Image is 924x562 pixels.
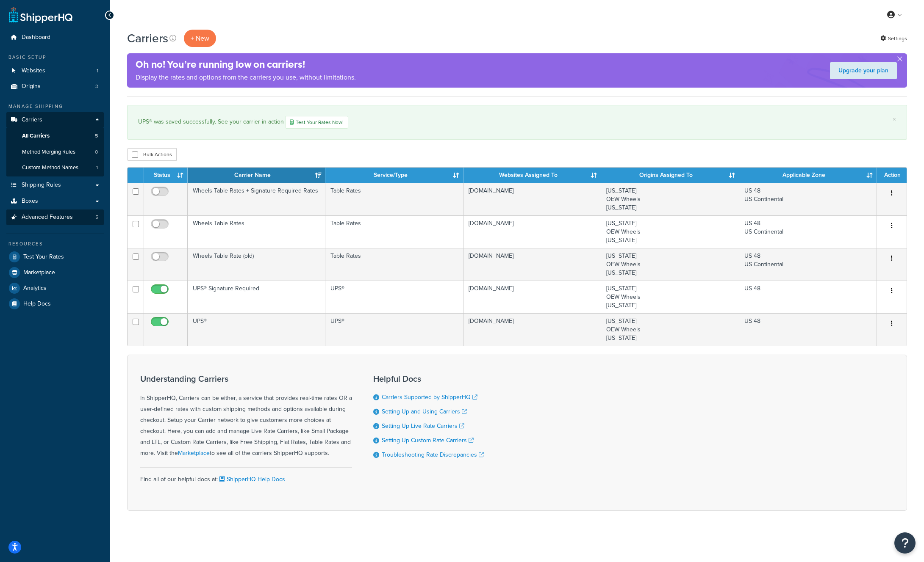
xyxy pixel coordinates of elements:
[188,183,325,215] td: Wheels Table Rates + Signature Required Rates
[140,374,352,459] div: In ShipperHQ, Carriers can be either, a service that provides real-time rates OR a user-defined r...
[325,313,463,346] td: UPS®
[6,296,104,311] a: Help Docs
[739,168,877,183] th: Applicable Zone: activate to sort column ascending
[23,300,51,308] span: Help Docs
[325,281,463,313] td: UPS®
[893,116,896,123] a: ×
[140,467,352,485] div: Find all of our helpful docs at:
[22,67,45,74] span: Websites
[23,253,64,261] span: Test Your Rates
[382,436,474,445] a: Setting Up Custom Rate Carriers
[373,374,484,383] h3: Helpful Docs
[6,128,104,144] li: All Carriers
[601,183,739,215] td: [US_STATE] OEW Wheels [US_STATE]
[22,83,41,90] span: Origins
[23,285,47,292] span: Analytics
[6,79,104,94] li: Origins
[136,72,356,83] p: Display the rates and options from the carriers you use, without limitations.
[463,281,601,313] td: [DOMAIN_NAME]
[601,313,739,346] td: [US_STATE] OEW Wheels [US_STATE]
[6,193,104,209] a: Boxes
[382,393,477,402] a: Carriers Supported by ShipperHQ
[382,407,467,416] a: Setting Up and Using Carriers
[184,30,216,47] button: + New
[22,132,50,140] span: All Carriers
[95,149,98,156] span: 0
[739,183,877,215] td: US 48 US Continental
[6,63,104,79] a: Websites 1
[877,168,907,183] th: Action
[22,34,50,41] span: Dashboard
[6,144,104,160] a: Method Merging Rules 0
[285,116,348,129] a: Test Your Rates Now!
[739,215,877,248] td: US 48 US Continental
[22,149,75,156] span: Method Merging Rules
[6,128,104,144] a: All Carriers 5
[463,168,601,183] th: Websites Assigned To: activate to sort column ascending
[6,144,104,160] li: Method Merging Rules
[188,168,325,183] th: Carrier Name: activate to sort column ascending
[463,215,601,248] td: [DOMAIN_NAME]
[6,63,104,79] li: Websites
[601,168,739,183] th: Origins Assigned To: activate to sort column ascending
[127,148,177,161] button: Bulk Actions
[6,240,104,248] div: Resources
[6,209,104,225] li: Advanced Features
[463,183,601,215] td: [DOMAIN_NAME]
[6,112,104,176] li: Carriers
[95,132,98,140] span: 5
[6,265,104,280] a: Marketplace
[325,168,463,183] th: Service/Type: activate to sort column ascending
[6,112,104,128] a: Carriers
[95,214,98,221] span: 5
[22,182,61,189] span: Shipping Rules
[463,248,601,281] td: [DOMAIN_NAME]
[9,6,72,23] a: ShipperHQ Home
[97,67,98,74] span: 1
[325,183,463,215] td: Table Rates
[325,248,463,281] td: Table Rates
[22,198,38,205] span: Boxes
[127,30,168,47] h1: Carriers
[188,248,325,281] td: Wheels Table Rate (old)
[6,177,104,193] a: Shipping Rules
[6,249,104,264] li: Test Your Rates
[6,160,104,176] li: Custom Method Names
[140,374,352,383] h3: Understanding Carriers
[601,281,739,313] td: [US_STATE] OEW Wheels [US_STATE]
[22,116,42,124] span: Carriers
[6,160,104,176] a: Custom Method Names 1
[739,313,877,346] td: US 48
[6,30,104,45] a: Dashboard
[138,116,896,129] div: UPS® was saved successfully. See your carrier in action
[178,449,210,457] a: Marketplace
[739,281,877,313] td: US 48
[144,168,188,183] th: Status: activate to sort column ascending
[23,269,55,276] span: Marketplace
[6,209,104,225] a: Advanced Features 5
[325,215,463,248] td: Table Rates
[830,62,897,79] a: Upgrade your plan
[188,313,325,346] td: UPS®
[95,83,98,90] span: 3
[188,281,325,313] td: UPS® Signature Required
[6,281,104,296] a: Analytics
[22,164,78,171] span: Custom Method Names
[6,103,104,110] div: Manage Shipping
[382,421,464,430] a: Setting Up Live Rate Carriers
[739,248,877,281] td: US 48 US Continental
[218,475,285,484] a: ShipperHQ Help Docs
[463,313,601,346] td: [DOMAIN_NAME]
[601,248,739,281] td: [US_STATE] OEW Wheels [US_STATE]
[136,58,356,72] h4: Oh no! You’re running low on carriers!
[894,532,916,554] button: Open Resource Center
[6,79,104,94] a: Origins 3
[188,215,325,248] td: Wheels Table Rates
[6,54,104,61] div: Basic Setup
